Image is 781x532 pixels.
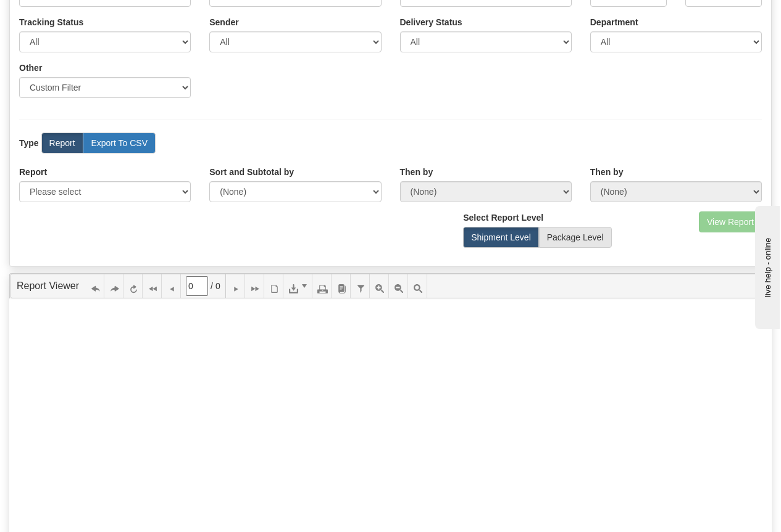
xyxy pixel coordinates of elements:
span: / [211,280,213,292]
label: Select Report Level [463,211,543,224]
label: Department [590,16,638,28]
iframe: chat widget [753,203,780,329]
div: live help - online [9,10,114,20]
label: Report [41,133,83,153]
label: Then by [400,166,433,178]
label: Package Level [539,227,612,248]
label: Shipment Level [463,227,539,248]
label: Then by [590,166,624,178]
label: Sender [209,16,238,28]
label: Please ensure data set in report has been RECENTLY tracked from your Shipment History [400,16,462,28]
label: Export To CSV [83,133,156,153]
label: Sort and Subtotal by [209,166,294,178]
button: View Report [699,211,762,232]
label: Type [19,137,39,149]
label: Other [19,62,42,74]
label: Report [19,166,47,178]
label: Tracking Status [19,16,83,28]
span: 0 [215,280,220,292]
a: Report Viewer [17,280,79,291]
select: Please ensure data set in report has been RECENTLY tracked from your Shipment History [400,31,572,52]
